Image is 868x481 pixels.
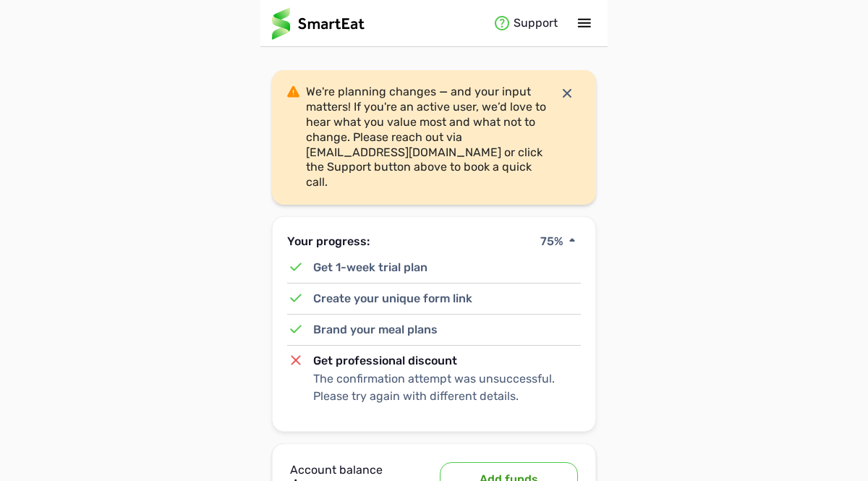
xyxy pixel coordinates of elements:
[313,372,555,403] span: The confirmation attempt was unsuccessful. Please try again with different details.
[313,352,581,370] p: Get professional discount
[313,289,472,308] p: Create your unique form link
[300,85,558,190] div: We're planning changes — and your input matters! If you're an active user, we’d love to hear what...
[540,231,563,252] p: 75%
[313,320,438,339] p: Brand your meal plans
[287,236,370,247] div: Your progress:
[493,12,573,34] div: Support
[272,7,365,40] img: mainLogo.png
[313,258,427,277] p: Get 1-week trial plan
[290,461,428,479] div: Account balance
